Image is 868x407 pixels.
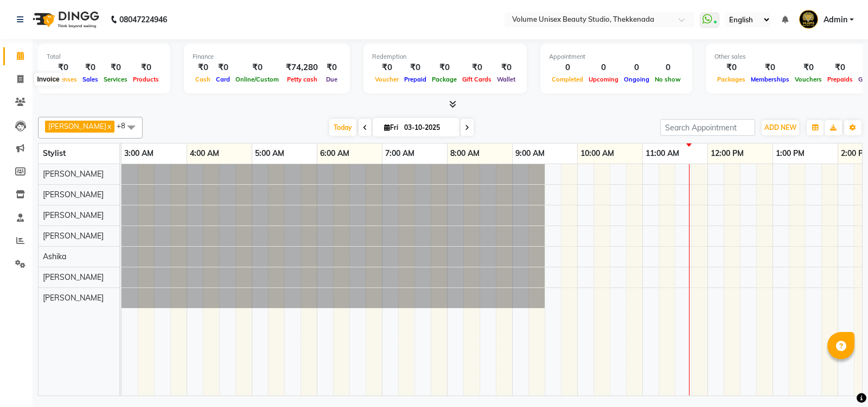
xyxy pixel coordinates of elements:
div: 0 [549,61,586,74]
a: 12:00 PM [708,146,746,161]
div: ₹0 [825,61,856,74]
a: 8:00 AM [448,146,482,161]
div: ₹0 [233,61,282,74]
span: Products [130,76,162,83]
div: 0 [621,61,652,74]
span: [PERSON_NAME] [43,210,104,220]
span: +8 [117,121,133,130]
span: Package [429,76,459,83]
a: 3:00 AM [122,146,156,161]
div: 0 [652,61,684,74]
span: Cash [193,76,213,83]
div: ₹0 [792,61,825,74]
span: Sales [80,76,101,83]
iframe: chat widget [822,364,857,396]
a: x [106,122,111,130]
span: ADD NEW [764,123,796,132]
img: Admin [799,10,818,29]
span: Card [213,76,233,83]
div: ₹0 [130,61,162,74]
div: ₹0 [372,61,401,74]
a: 6:00 AM [317,146,352,161]
a: 1:00 PM [773,146,807,161]
span: Petty cash [284,76,320,83]
input: 2025-10-03 [401,120,455,136]
span: [PERSON_NAME] [48,122,106,130]
span: Prepaid [401,76,429,83]
span: No show [652,76,684,83]
span: Vouchers [792,76,825,83]
span: [PERSON_NAME] [43,190,104,199]
span: [PERSON_NAME] [43,272,104,282]
span: Prepaids [825,76,856,83]
span: Fri [381,123,401,132]
a: 5:00 AM [252,146,287,161]
div: ₹0 [494,61,518,74]
span: Memberships [748,76,792,83]
span: Admin [824,14,847,26]
div: ₹0 [213,61,233,74]
span: Upcoming [586,76,621,83]
div: ₹0 [193,61,213,74]
a: 9:00 AM [513,146,547,161]
div: ₹0 [47,61,80,74]
div: Total [47,52,162,61]
div: Finance [193,52,341,61]
span: Stylist [43,148,66,158]
span: [PERSON_NAME] [43,169,104,179]
span: Voucher [372,76,401,83]
img: logo [28,4,102,35]
span: Packages [714,76,748,83]
span: [PERSON_NAME] [43,293,104,303]
div: ₹0 [101,61,130,74]
a: 4:00 AM [187,146,222,161]
span: Services [101,76,130,83]
a: 10:00 AM [578,146,617,161]
div: Appointment [549,52,684,61]
div: ₹74,280 [282,61,322,74]
span: Wallet [494,76,518,83]
b: 08047224946 [119,4,167,35]
span: Online/Custom [233,76,282,83]
div: Invoice [34,73,62,86]
span: Today [329,119,356,136]
div: ₹0 [429,61,459,74]
a: 11:00 AM [643,146,682,161]
span: Ongoing [621,76,652,83]
div: ₹0 [80,61,101,74]
input: Search Appointment [660,119,755,136]
span: [PERSON_NAME] [43,231,104,241]
div: 0 [586,61,621,74]
div: ₹0 [459,61,494,74]
div: ₹0 [401,61,429,74]
span: Completed [549,76,586,83]
span: Gift Cards [459,76,494,83]
a: 7:00 AM [382,146,417,161]
div: ₹0 [748,61,792,74]
div: ₹0 [714,61,748,74]
span: Due [323,76,340,83]
div: Redemption [372,52,518,61]
span: Ashika [43,252,66,261]
div: ₹0 [322,61,341,74]
button: ADD NEW [762,120,799,135]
